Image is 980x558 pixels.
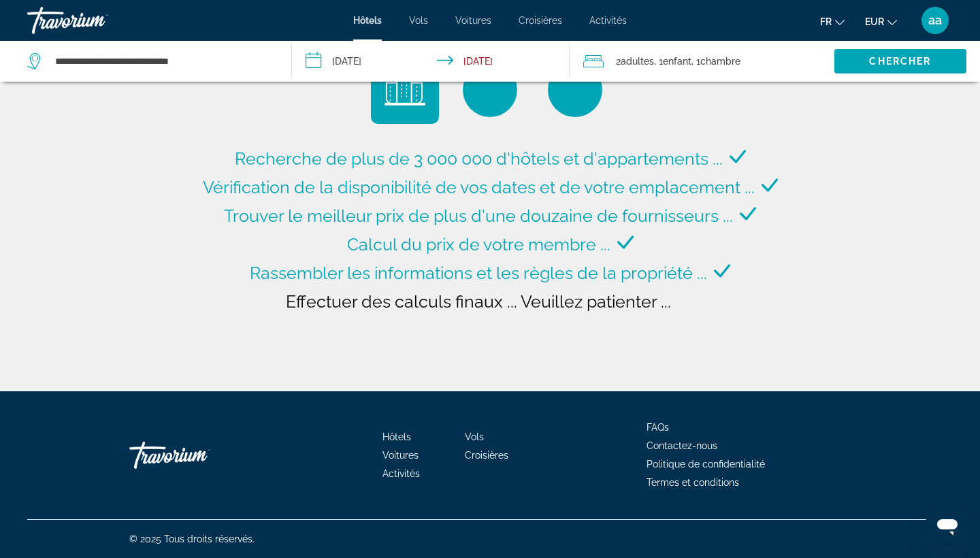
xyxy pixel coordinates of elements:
[27,3,163,38] a: Travorium
[691,52,740,71] span: , 1
[203,177,755,197] span: Vérification de la disponibilité de vos dates et de votre emplacement ...
[647,459,765,470] a: Politique de confidentialité
[353,15,382,26] a: Hôtels
[647,477,739,488] a: Termes et conditions
[928,14,942,27] span: aa
[616,52,654,71] span: 2
[865,16,884,27] span: EUR
[926,504,969,547] iframe: Bouton de lancement de la fenêtre de messagerie
[465,431,484,442] a: Vols
[834,49,966,73] button: Chercher
[570,41,834,82] button: Travelers: 2 adults, 1 child
[465,450,508,461] a: Croisières
[869,56,931,67] span: Chercher
[820,12,845,31] button: Change language
[663,56,691,67] span: Enfant
[820,16,832,27] span: fr
[409,15,428,26] a: Vols
[621,56,654,67] span: Adultes
[129,435,265,476] a: Travorium
[647,440,717,451] a: Contactez-nous
[250,263,707,283] span: Rassembler les informations et les règles de la propriété ...
[589,15,627,26] a: Activités
[654,52,691,71] span: , 1
[286,291,671,312] span: Effectuer des calculs finaux ... Veuillez patienter ...
[292,41,570,82] button: Check-in date: May 11, 2026 Check-out date: May 15, 2026
[347,234,610,255] span: Calcul du prix de votre membre ...
[235,148,723,169] span: Recherche de plus de 3 000 000 d'hôtels et d'appartements ...
[382,468,420,479] a: Activités
[519,15,562,26] a: Croisières
[224,206,733,226] span: Trouver le meilleur prix de plus d'une douzaine de fournisseurs ...
[647,422,669,433] a: FAQs
[382,450,419,461] a: Voitures
[382,431,411,442] a: Hôtels
[455,15,491,26] a: Voitures
[700,56,740,67] span: Chambre
[865,12,897,31] button: Change currency
[917,6,953,35] button: User Menu
[129,534,255,544] span: © 2025 Tous droits réservés.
